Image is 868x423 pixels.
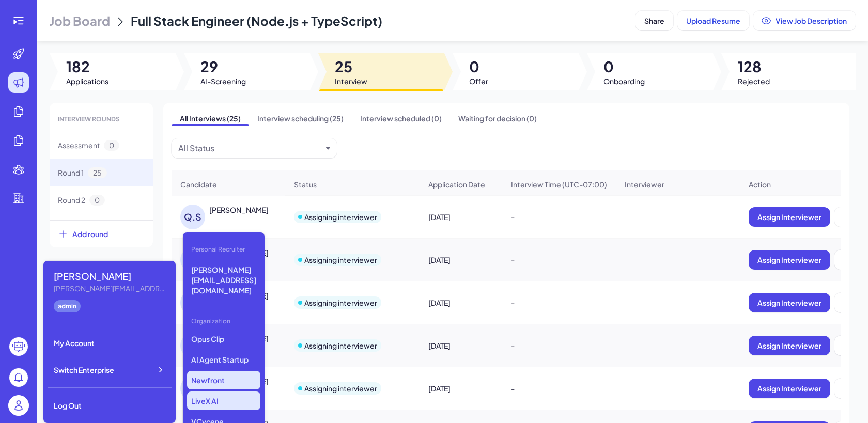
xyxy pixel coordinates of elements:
div: - [503,245,615,274]
span: Interview [335,76,367,86]
div: - [503,374,615,403]
div: - [503,202,615,231]
span: Share [644,16,664,25]
div: Assigning interviewer [304,212,377,222]
span: Add round [72,229,108,239]
button: Add round [50,220,153,247]
button: Assign Interviewer [749,336,830,355]
div: [DATE] [420,374,502,403]
span: Rejected [738,76,770,86]
div: Assigning interviewer [304,340,377,351]
div: - [503,288,615,317]
div: INTERVIEW ROUNDS [50,107,153,132]
div: admin [54,300,81,312]
span: Assessment [58,140,100,151]
div: - [503,331,615,360]
div: Assigning interviewer [304,297,377,308]
div: S.B [180,247,205,272]
img: user_logo.png [8,395,29,416]
button: View Job Description [753,11,856,30]
span: Assign Interviewer [757,212,822,222]
span: 0 [469,57,488,76]
p: Opus Clip [187,330,260,348]
div: Quantong Shen [209,205,269,215]
div: Q.S [180,205,205,229]
p: Newfront [187,371,260,389]
span: All Interviews (25) [172,111,249,126]
div: [DATE] [420,331,502,360]
p: LiveX AI [187,391,260,410]
div: Maggie [54,269,167,283]
p: AI Agent Startup [187,350,260,369]
span: Assign Interviewer [757,384,822,393]
span: Round 2 [58,195,85,206]
span: 25 [335,57,367,76]
span: 182 [66,57,109,76]
div: Personal Recruiter [187,241,260,258]
button: Assign Interviewer [749,207,830,227]
div: [DATE] [420,202,502,231]
span: Interviewer [625,179,664,190]
span: Switch Enterprise [54,365,114,375]
p: [PERSON_NAME][EMAIL_ADDRESS][DOMAIN_NAME] [187,260,260,300]
span: 0 [89,195,105,206]
div: Maggie@joinbrix.com [54,283,167,294]
span: 25 [88,167,107,178]
span: AI-Screening [200,76,246,86]
button: Upload Resume [677,11,749,30]
span: Offer [469,76,488,86]
span: Assign Interviewer [757,341,822,350]
div: [DATE] [420,245,502,274]
button: Assign Interviewer [749,293,830,312]
div: Log Out [48,394,172,417]
span: Assign Interviewer [757,255,822,264]
button: Assign Interviewer [749,250,830,270]
span: Status [294,179,317,190]
div: O.W [180,290,205,315]
span: 128 [738,57,770,76]
span: Job Board [50,12,110,29]
span: Applications [66,76,109,86]
span: Interview Time (UTC-07:00) [511,179,607,190]
span: Application Date [428,179,485,190]
span: Full Stack Engineer (Node.js + TypeScript) [131,13,382,28]
span: Onboarding [603,76,645,86]
button: All Status [178,142,322,154]
span: 0 [104,140,119,151]
div: Organization [187,312,260,330]
div: All Status [178,142,214,154]
button: Share [636,11,673,30]
div: T.C [180,333,205,358]
span: Candidate [180,179,217,190]
div: Assigning interviewer [304,255,377,265]
div: My Account [48,332,172,354]
span: 0 [603,57,645,76]
div: Assigning interviewer [304,383,377,394]
div: S.C [180,376,205,401]
span: Waiting for decision (0) [450,111,545,126]
div: [DATE] [420,288,502,317]
span: Interview scheduling (25) [249,111,352,126]
span: Action [749,179,771,190]
span: Assign Interviewer [757,298,822,307]
span: 29 [200,57,246,76]
button: Assign Interviewer [749,379,830,398]
span: Round 1 [58,167,84,178]
span: Interview scheduled (0) [352,111,450,126]
span: View Job Description [776,16,847,25]
span: Upload Resume [686,16,740,25]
